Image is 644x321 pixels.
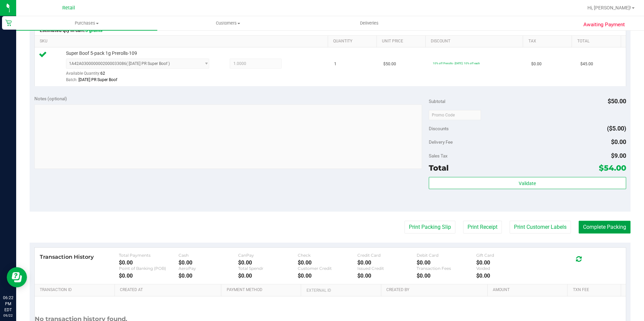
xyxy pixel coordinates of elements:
[382,39,423,44] a: Unit Price
[66,77,77,82] span: Batch:
[119,273,179,279] div: $0.00
[386,287,485,293] a: Created By
[577,39,618,44] a: Total
[357,273,417,279] div: $0.00
[227,287,299,293] a: Payment Method
[7,267,27,287] iframe: Resource center
[16,16,157,30] a: Purchases
[3,313,13,318] p: 09/22
[301,284,381,296] th: External ID
[238,273,298,279] div: $0.00
[40,287,112,293] a: Transaction ID
[119,266,179,271] div: Point of Banking (POB)
[476,266,536,271] div: Voided
[429,110,481,120] input: Promo Code
[417,273,476,279] div: $0.00
[611,152,626,159] span: $9.00
[608,98,626,105] span: $50.00
[431,39,520,44] a: Discount
[158,20,298,26] span: Customers
[78,77,117,82] span: [DATE] PR Super Boof
[66,69,217,82] div: Available Quantity:
[179,259,238,266] div: $0.00
[429,139,453,145] span: Delivery Fee
[599,163,626,173] span: $54.00
[476,273,536,279] div: $0.00
[119,253,179,258] div: Total Payments
[238,259,298,266] div: $0.00
[383,61,396,67] span: $50.00
[120,287,219,293] a: Created At
[66,50,137,57] span: Super Boof 5-pack 1g Prerolls-109
[333,39,374,44] a: Quantity
[607,125,626,132] span: ($5.00)
[611,138,626,145] span: $0.00
[587,5,631,10] span: Hi, [PERSON_NAME]!
[476,253,536,258] div: Gift Card
[3,295,13,313] p: 06:22 PM EDT
[40,39,325,44] a: SKU
[583,21,625,29] span: Awaiting Payment
[298,253,357,258] div: Check
[299,16,440,30] a: Deliveries
[179,273,238,279] div: $0.00
[157,16,298,30] a: Customers
[510,221,571,234] button: Print Customer Labels
[429,99,445,104] span: Subtotal
[579,221,631,234] button: Complete Packing
[580,61,593,67] span: $45.00
[476,259,536,266] div: $0.00
[238,253,298,258] div: CanPay
[34,96,67,101] span: Notes (optional)
[429,177,626,189] button: Validate
[334,61,336,67] span: 1
[298,273,357,279] div: $0.00
[573,287,618,293] a: Txn Fee
[179,253,238,258] div: Cash
[351,20,388,26] span: Deliveries
[433,62,480,65] span: 10% off Prerolls - [DATE]: 10% off each
[417,259,476,266] div: $0.00
[100,71,105,76] span: 62
[429,122,449,135] span: Discounts
[493,287,565,293] a: Amount
[5,20,12,26] inline-svg: Retail
[528,39,569,44] a: Tax
[531,61,542,67] span: $0.00
[298,266,357,271] div: Customer Credit
[16,20,157,26] span: Purchases
[463,221,502,234] button: Print Receipt
[179,266,238,271] div: AeroPay
[519,181,536,186] span: Validate
[357,266,417,271] div: Issued Credit
[405,221,455,234] button: Print Packing Slip
[417,253,476,258] div: Debit Card
[429,163,449,173] span: Total
[357,253,417,258] div: Credit Card
[417,266,476,271] div: Transaction Fees
[298,259,357,266] div: $0.00
[357,259,417,266] div: $0.00
[119,259,179,266] div: $0.00
[238,266,298,271] div: Total Spendr
[62,5,75,11] span: Retail
[429,153,448,158] span: Sales Tax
